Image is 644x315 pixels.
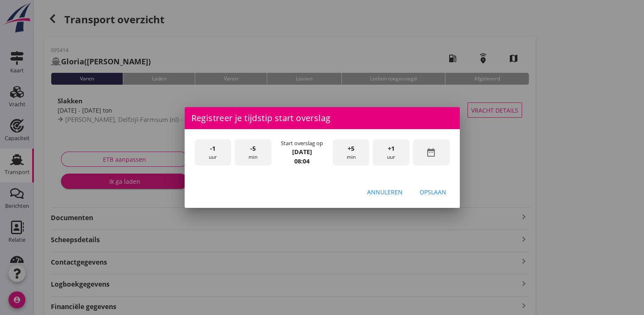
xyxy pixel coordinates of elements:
button: Opslaan [413,184,453,199]
span: +5 [348,144,354,153]
span: -5 [250,144,256,153]
div: min [333,139,370,166]
button: Annuleren [360,184,409,199]
strong: [DATE] [292,148,312,156]
span: +1 [388,144,395,153]
div: Opslaan [420,188,446,196]
div: min [235,139,271,166]
div: Registreer je tijdstip start overslag [185,107,460,129]
strong: 08:04 [294,157,310,165]
span: -1 [210,144,216,153]
div: uur [373,139,409,166]
div: uur [195,139,232,166]
div: Annuleren [367,188,403,196]
div: Start overslag op [281,139,323,147]
i: date_range [426,147,436,157]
